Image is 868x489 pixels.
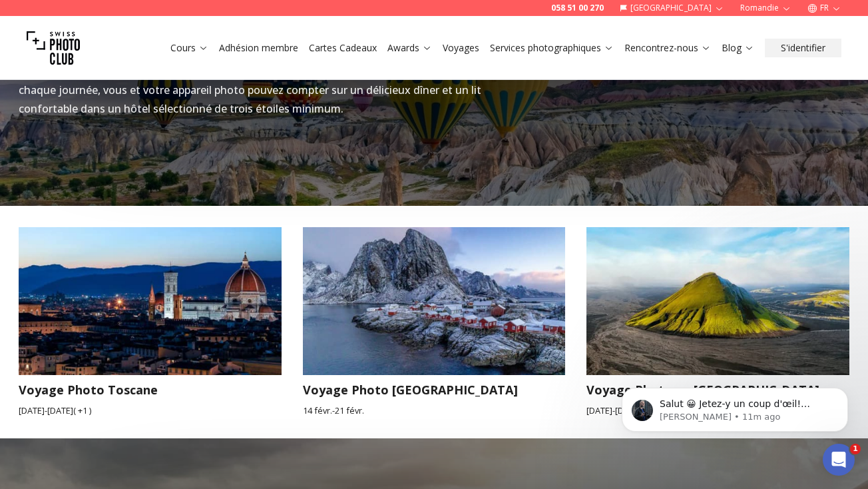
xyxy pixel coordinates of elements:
a: Voyages [443,41,479,55]
img: Swiss photo club [27,21,80,75]
iframe: Intercom notifications message [602,360,868,453]
button: Blog [716,39,759,57]
a: Adhésion membre [219,41,298,55]
img: Voyage Photo Îles Lofoten [290,220,578,382]
h3: Voyage Photo en [GEOGRAPHIC_DATA] [586,380,849,399]
a: Voyage Photo Îles LofotenVoyage Photo [GEOGRAPHIC_DATA]14 févr.-21 févr. [303,227,566,417]
a: Awards [387,41,432,55]
a: Voyage Photo en IslandeVoyage Photo en [GEOGRAPHIC_DATA][DATE]-[DATE] [586,227,849,417]
span: 1 [850,444,861,454]
h3: Voyage Photo Toscane [19,380,282,399]
button: Adhésion membre [214,39,304,57]
small: [DATE] - [DATE] [586,404,849,417]
a: Voyage Photo ToscaneVoyage Photo Toscane[DATE]-[DATE]( +1 ) [19,227,282,417]
a: Cours [170,41,208,55]
img: Voyage Photo en Islande [574,220,863,382]
button: S'identifier [765,39,841,57]
button: Cartes Cadeaux [304,39,382,57]
h3: Voyage Photo [GEOGRAPHIC_DATA] [303,380,566,399]
button: Cours [165,39,214,57]
a: 058 51 00 270 [551,3,604,13]
small: [DATE] - [DATE] ( + 1 ) [19,404,282,417]
iframe: Intercom live chat [823,444,855,476]
a: Services photographiques [490,41,614,55]
img: Voyage Photo Toscane [5,220,294,382]
button: Voyages [437,39,485,57]
a: Cartes Cadeaux [309,41,377,55]
a: Rencontrez-nous [624,41,711,55]
button: Rencontrez-nous [619,39,716,57]
a: Blog [722,41,754,55]
button: Services photographiques [485,39,619,57]
small: 14 févr. - 21 févr. [303,404,566,417]
button: Awards [382,39,437,57]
